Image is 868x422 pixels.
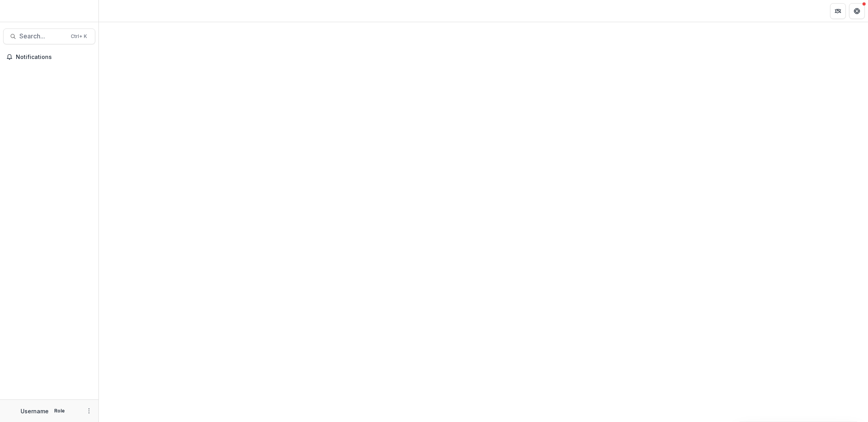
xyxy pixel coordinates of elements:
button: Search... [3,29,95,44]
button: Notifications [3,51,95,63]
p: Username [21,407,49,415]
span: Notifications [16,54,92,61]
button: More [84,406,94,416]
nav: breadcrumb [102,5,136,17]
p: Role [52,407,67,414]
div: Ctrl + K [69,32,89,41]
button: Get Help [849,3,865,19]
button: Partners [830,3,846,19]
span: Search... [19,32,66,40]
